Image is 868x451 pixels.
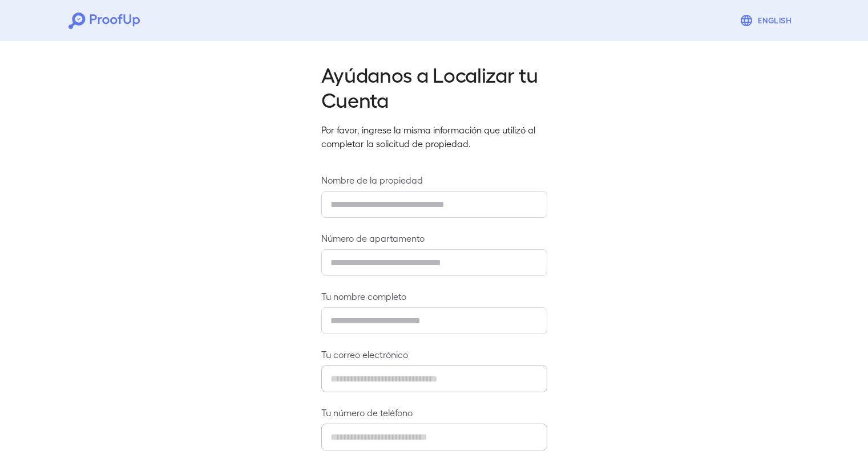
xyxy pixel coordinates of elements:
label: Tu correo electrónico [321,348,547,361]
button: English [735,9,800,32]
p: Por favor, ingrese la misma información que utilizó al completar la solicitud de propiedad. [321,123,547,151]
h2: Ayúdanos a Localizar tu Cuenta [321,62,547,112]
label: Número de apartamento [321,231,547,245]
label: Tu número de teléfono [321,406,547,419]
label: Nombre de la propiedad [321,173,547,186]
label: Tu nombre completo [321,290,547,303]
